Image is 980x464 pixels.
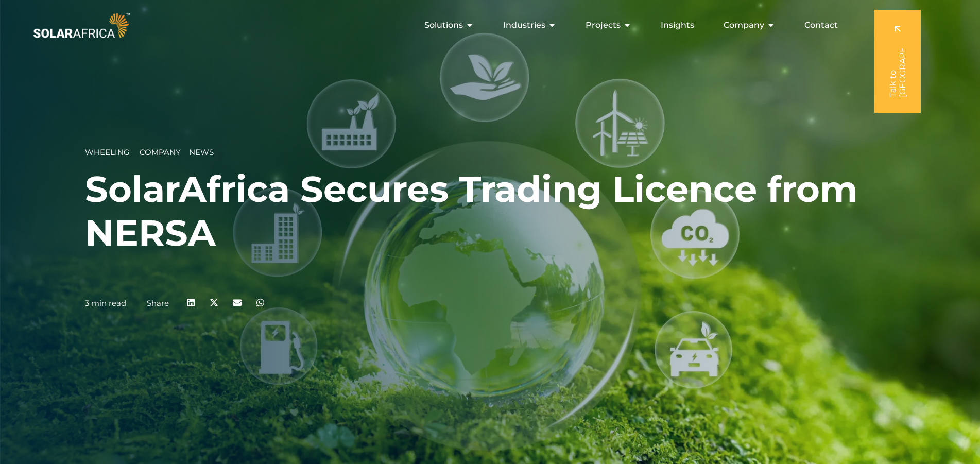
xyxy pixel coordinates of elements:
span: News [189,147,214,157]
a: Contact [804,19,838,31]
span: Company [724,19,764,31]
div: Menu Toggle [132,15,846,36]
span: __ [181,147,189,157]
div: Share on x-twitter [202,291,226,314]
span: Solutions [424,19,463,31]
p: 3 min read [85,299,126,308]
span: Projects [586,19,621,31]
a: Share [147,298,169,308]
span: Industries [503,19,545,31]
nav: Menu [132,15,846,36]
a: Insights [661,19,694,31]
div: Share on email [226,291,249,314]
span: Wheeling [85,147,130,157]
div: Share on whatsapp [249,291,272,314]
span: Company [140,147,181,157]
div: Share on linkedin [179,291,202,314]
h1: SolarAfrica Secures Trading Licence from NERSA [85,167,895,255]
